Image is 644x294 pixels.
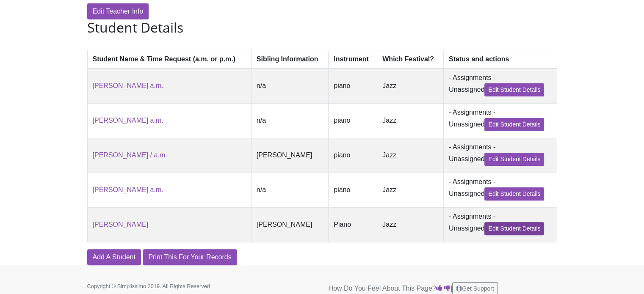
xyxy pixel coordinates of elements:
td: Jazz [377,173,444,207]
a: Edit Student Details [484,153,544,166]
a: Edit Teacher Info [87,3,149,19]
p: Copyright © Simplissimo 2019. All Rights Reserved [87,282,235,290]
a: Print This For Your Records [143,249,237,265]
td: Jazz [377,138,444,173]
a: Edit Student Details [484,83,544,96]
a: Add A Student [87,249,141,265]
td: Jazz [377,207,444,242]
td: n/a [251,103,328,138]
td: n/a [251,173,328,207]
td: Piano [329,207,377,242]
td: Jazz [377,69,444,104]
th: Which Festival? [377,50,444,69]
td: piano [329,173,377,207]
td: - Assignments - Unassigned [443,207,557,242]
td: - Assignments - Unassigned [443,138,557,173]
a: Edit Student Details [484,222,544,235]
td: piano [329,69,377,104]
th: Student Name & Time Request (a.m. or p.m.) [87,50,251,69]
td: [PERSON_NAME] [251,207,328,242]
a: Edit Student Details [484,187,544,201]
td: piano [329,103,377,138]
a: [PERSON_NAME] a.m. [93,82,163,89]
td: - Assignments - Unassigned [443,103,557,138]
td: piano [329,138,377,173]
a: [PERSON_NAME] [93,221,149,228]
a: [PERSON_NAME] / a.m. [93,151,167,159]
th: Sibling Information [251,50,328,69]
th: Status and actions [443,50,557,69]
td: [PERSON_NAME] [251,138,328,173]
td: n/a [251,69,328,104]
a: Edit Student Details [484,118,544,131]
a: [PERSON_NAME] a.m. [93,186,163,193]
a: [PERSON_NAME] a.m. [93,117,163,124]
h2: Student Details [87,19,557,36]
th: Instrument [329,50,377,69]
td: - Assignments - Unassigned [443,173,557,207]
td: Jazz [377,103,444,138]
td: - Assignments - Unassigned [443,69,557,104]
